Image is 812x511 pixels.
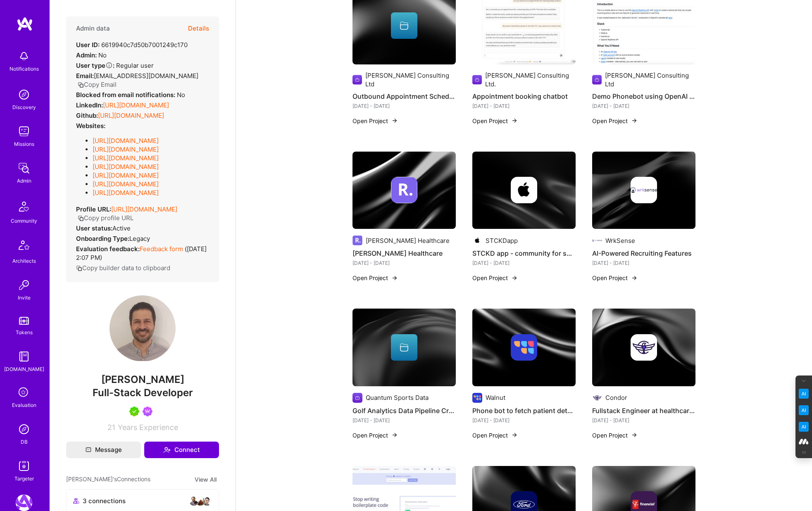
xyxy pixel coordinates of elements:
[105,62,113,69] i: Help
[366,393,429,402] div: Quantum Sports Data
[76,91,177,99] strong: Blocked from email notifications:
[188,17,209,40] button: Details
[592,259,695,267] div: [DATE] - [DATE]
[472,248,576,259] h4: STCKD app - community for sneakerheads
[472,393,482,403] img: Company logo
[66,442,141,458] button: Message
[143,406,152,416] img: Been on Mission
[511,117,518,124] img: arrow-right
[391,275,398,281] img: arrow-right
[511,334,537,361] img: Company logo
[352,102,456,110] div: [DATE] - [DATE]
[129,235,150,242] span: legacy
[93,137,159,145] a: [URL][DOMAIN_NAME]
[16,160,32,176] img: admin teamwork
[486,236,518,245] div: STCKDapp
[391,432,398,438] img: arrow-right
[76,51,97,59] strong: Admin:
[352,248,456,259] h4: [PERSON_NAME] Healthcare
[98,112,164,119] a: [URL][DOMAIN_NAME]
[86,447,91,453] i: icon Mail
[11,216,37,225] div: Community
[352,309,456,386] img: cover
[605,236,635,245] div: WrkSense
[76,90,185,99] div: No
[93,154,159,162] a: [URL][DOMAIN_NAME]
[592,75,602,85] img: Company logo
[352,273,398,282] button: Open Project
[144,442,219,458] button: Connect
[78,215,84,221] i: icon Copy
[472,235,482,245] img: Company logo
[129,406,139,416] img: A.Teamer in Residence
[592,102,695,110] div: [DATE] - [DATE]
[12,103,36,112] div: Discovery
[76,25,110,32] h4: Admin data
[107,423,115,432] span: 21
[18,293,31,302] div: Invite
[352,75,362,85] img: Company logo
[76,235,129,242] strong: Onboarding Type:
[472,405,576,416] h4: Phone bot to fetch patient details using phone calls
[16,348,32,365] img: guide book
[93,163,159,171] a: [URL][DOMAIN_NAME]
[192,475,219,484] button: View All
[66,475,150,484] span: [PERSON_NAME]'s Connections
[14,237,34,257] img: Architects
[631,275,638,281] img: arrow-right
[511,432,518,438] img: arrow-right
[592,431,638,440] button: Open Project
[76,245,140,253] strong: Evaluation feedback:
[605,71,695,88] div: [PERSON_NAME] Consulting Ltd
[592,152,695,229] img: cover
[799,422,809,432] img: Jargon Buster icon
[592,405,695,416] h4: Fullstack Engineer at healthcare/accounting startup
[76,40,188,49] div: 6619940c7d50b7001249c170
[391,117,398,124] img: arrow-right
[76,41,100,49] strong: User ID:
[352,393,362,403] img: Company logo
[16,421,32,437] img: Admin Search
[472,416,576,425] div: [DATE] - [DATE]
[10,64,39,73] div: Notifications
[472,75,482,85] img: Company logo
[93,145,159,153] a: [URL][DOMAIN_NAME]
[83,497,126,505] span: 3 connections
[93,171,159,179] a: [URL][DOMAIN_NAME]
[21,437,28,446] div: DB
[76,224,112,232] strong: User status:
[511,177,537,203] img: Company logo
[76,72,94,80] strong: Email:
[14,140,34,148] div: Missions
[472,431,518,440] button: Open Project
[631,117,638,124] img: arrow-right
[352,91,456,102] h4: Outbound Appointment Scheduling System
[631,432,638,438] img: arrow-right
[592,309,695,386] img: cover
[76,264,170,272] button: Copy builder data to clipboard
[103,101,169,109] a: [URL][DOMAIN_NAME]
[16,328,33,337] div: Tokens
[631,334,657,361] img: Company logo
[592,273,638,282] button: Open Project
[14,197,34,216] img: Community
[352,405,456,416] h4: Golf Analytics Data Pipeline Creation
[592,235,602,245] img: Company logo
[163,446,171,454] i: icon Connect
[76,101,103,109] strong: LinkedIn:
[366,236,450,245] div: [PERSON_NAME] Healthcare
[78,80,117,89] button: Copy Email
[78,82,84,88] i: icon Copy
[472,273,518,282] button: Open Project
[352,259,456,267] div: [DATE] - [DATE]
[511,275,518,281] img: arrow-right
[799,389,809,399] img: Key Point Extractor icon
[76,205,111,213] strong: Profile URL:
[16,494,32,511] img: A.Team: Leading A.Team's Marketing & DemandGen
[352,416,456,425] div: [DATE] - [DATE]
[352,235,362,245] img: Company logo
[472,91,576,102] h4: Appointment booking chatbot
[799,405,809,415] img: Email Tone Analyzer icon
[66,373,219,386] span: [PERSON_NAME]
[16,48,32,64] img: bell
